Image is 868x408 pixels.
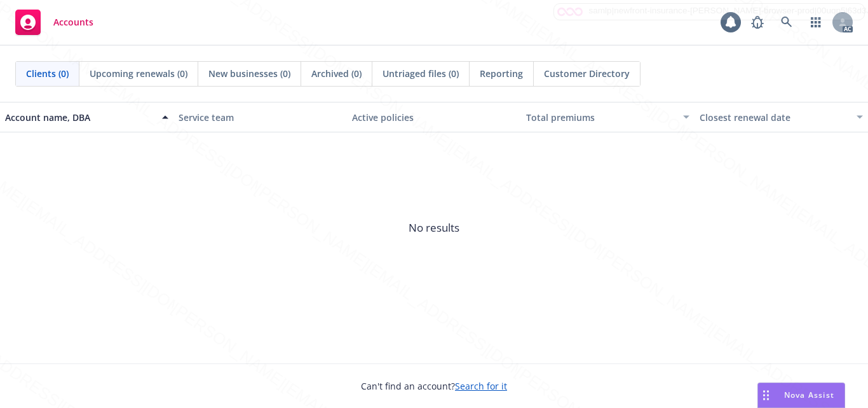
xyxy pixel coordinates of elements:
[526,111,675,124] div: Total premiums
[5,111,154,124] div: Account name, DBA
[544,67,630,80] span: Customer Directory
[700,111,849,124] div: Closest renewal date
[352,111,515,124] div: Active policies
[757,383,845,408] button: Nova Assist
[173,102,347,132] button: Service team
[311,67,362,80] span: Archived (0)
[758,383,774,407] div: Drag to move
[90,67,187,80] span: Upcoming renewals (0)
[361,379,507,393] span: Can't find an account?
[774,10,799,35] a: Search
[480,67,523,80] span: Reporting
[53,17,93,27] span: Accounts
[745,10,770,35] a: Report a Bug
[455,380,507,392] a: Search for it
[784,390,834,400] span: Nova Assist
[521,102,695,132] button: Total premiums
[26,67,69,80] span: Clients (0)
[383,67,459,80] span: Untriaged files (0)
[208,67,290,80] span: New businesses (0)
[695,102,868,132] button: Closest renewal date
[347,102,520,132] button: Active policies
[179,111,342,124] div: Service team
[803,10,829,35] a: Switch app
[10,4,98,40] a: Accounts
